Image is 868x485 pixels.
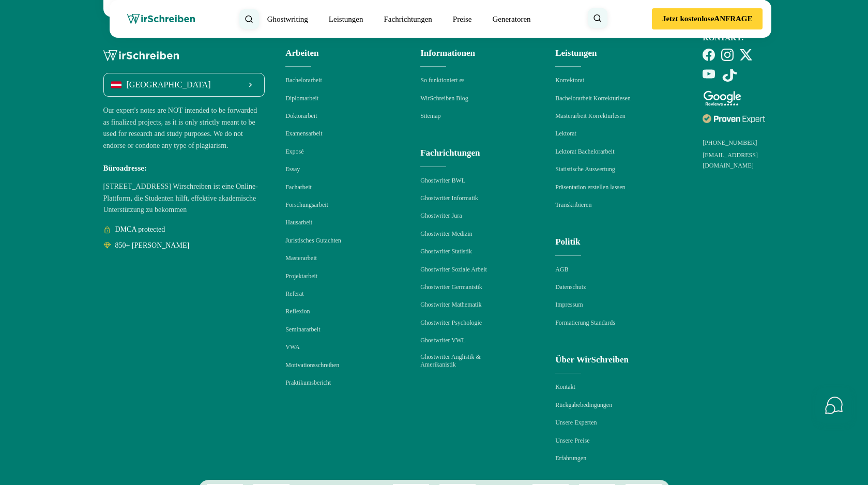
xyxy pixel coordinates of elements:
div: Our expert's notes are NOT intended to be forwarded as finalized projects, as it is only strictly... [103,105,265,224]
a: Referat [285,290,303,298]
a: Ghostwriter Anglistik & Amerikanistik [420,353,503,369]
a: Statistische Auswertung [555,165,615,173]
a: WirSchreiben Blog [420,95,468,102]
a: Unsere Preise [555,437,589,445]
button: Suche öffnen [588,8,607,28]
a: Motivationsschreiben [285,361,339,369]
img: Österreich [111,81,121,88]
a: Präsentation erstellen lassen [555,184,625,191]
div: Informationen [420,46,512,67]
img: youtube [703,69,715,79]
img: facebook [703,49,715,61]
div: DMCA protected [103,224,265,235]
a: Lektorat Bachelorarbeit [555,148,614,156]
a: Ghostwriter VWL [420,337,465,344]
a: Juristisches Gutachten [285,237,341,245]
button: Suche öffnen [239,9,259,29]
img: wirschreiben [127,14,195,24]
a: Ghostwriter Statistik [420,248,472,255]
div: Über WirSchreiben [555,353,647,373]
a: Rückgabebedingungen [555,401,612,409]
a: Lektorat [555,130,576,138]
a: Formatierung Standards [555,319,615,327]
img: proven expert [703,114,765,123]
a: Diplomarbeit [285,95,318,102]
a: So funktioniert es [420,77,464,84]
a: Examensarbeit [285,130,322,138]
a: Korrektorat [555,77,584,84]
a: Seminararbeit [285,326,320,334]
a: Impressum [555,301,583,309]
a: Kontakt [555,383,575,391]
div: Politik [555,235,647,255]
a: Ghostwriter BWL [420,177,465,185]
a: Ghostwriter Psychologie [420,319,482,327]
div: Fachrichtungen [420,146,512,166]
a: Ghostwriter Germanistik [420,283,482,291]
a: Praktikumsbericht [285,379,331,387]
a: Preise [453,15,472,23]
img: tiktok [721,69,738,82]
a: VWA [285,343,299,351]
a: Masterarbeit Korrekturlesen [555,112,626,120]
div: Büroadresse: [103,151,265,181]
a: Reflexion [285,308,310,315]
a: Ghostwriter Mathematik [420,301,481,309]
button: Schnellkontakte öffnen [816,388,851,423]
div: Leistungen [555,46,647,67]
a: Fachrichtungen [384,13,432,25]
a: [EMAIL_ADDRESS][DOMAIN_NAME] [703,151,758,169]
a: Forschungsarbeit [285,201,328,209]
a: Exposé [285,148,303,156]
a: Doktorarbeit [285,112,317,120]
a: Leistungen [329,13,363,25]
a: Generatoren [492,13,530,25]
img: twitter [740,49,752,61]
a: Datenschutz [555,283,586,291]
a: Unsere Experten [555,419,597,427]
a: Sitemap [420,112,440,120]
a: Masterarbeit [285,254,317,262]
div: 850+ [PERSON_NAME] [103,240,265,251]
div: KONTAKT: [703,34,765,42]
a: Ghostwriter Medizin [420,230,472,238]
div: Arbeiten [285,46,377,67]
a: Bachelorarbeit Korrekturlesen [555,95,631,102]
img: google reviews [703,90,741,106]
a: Erfahrungen [555,454,586,462]
a: Ghostwriting [267,13,308,25]
a: Projektarbeit [285,272,317,280]
button: Jetzt kostenloseANFRAGE [652,8,763,29]
a: Ghostwriter Jura [420,212,462,220]
a: Essay [285,165,300,173]
a: Ghostwriter Soziale Arbeit [420,266,487,274]
a: Bachelorarbeit [285,77,322,84]
a: Transkribieren [555,201,591,209]
span: [GEOGRAPHIC_DATA] [127,80,211,89]
img: logo-footer [103,50,179,62]
img: instagram [721,49,734,61]
a: Hausarbeit [285,219,312,226]
a: Facharbeit [285,184,312,191]
a: Ghostwriter Informatik [420,194,478,202]
a: AGB [555,266,568,274]
a: [PHONE_NUMBER] [703,139,757,146]
b: Jetzt kostenlose [662,14,714,23]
